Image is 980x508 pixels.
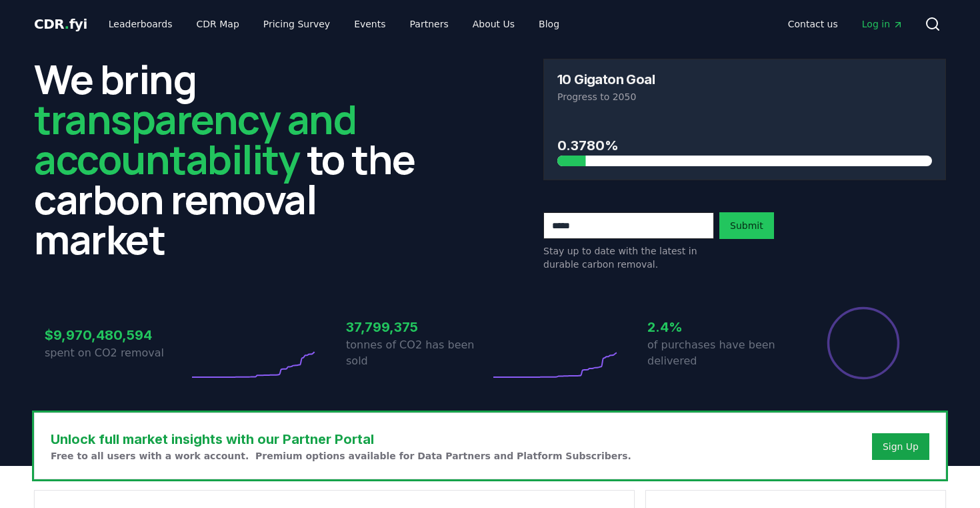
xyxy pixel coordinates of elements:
[862,17,903,31] span: Log in
[777,12,849,36] a: Contact us
[719,212,774,239] button: Submit
[557,73,655,86] h3: 10 Gigaton Goal
[557,90,932,103] p: Progress to 2050
[34,91,356,186] span: transparency and accountability
[883,440,919,453] a: Sign Up
[343,12,396,36] a: Events
[253,12,341,36] a: Pricing Survey
[65,16,69,32] span: .
[462,12,525,36] a: About Us
[45,345,189,361] p: spent on CO2 removal
[399,12,459,36] a: Partners
[528,12,570,36] a: Blog
[34,15,87,33] a: CDR.fyi
[543,244,714,271] p: Stay up to date with the latest in durable carbon removal.
[34,16,87,32] span: CDR fyi
[872,433,929,460] button: Sign Up
[45,325,189,345] h3: $9,970,480,594
[51,429,631,449] h3: Unlock full market insights with our Partner Portal
[98,12,183,36] a: Leaderboards
[98,12,570,36] nav: Main
[851,12,914,36] a: Log in
[557,136,932,156] h3: 0.3780%
[51,449,631,463] p: Free to all users with a work account. Premium options available for Data Partners and Platform S...
[826,306,901,380] div: Percentage of sales delivered
[346,337,490,369] p: tonnes of CO2 has been sold
[647,317,791,337] h3: 2.4%
[647,337,791,369] p: of purchases have been delivered
[777,12,914,36] nav: Main
[346,317,490,337] h3: 37,799,375
[186,12,250,36] a: CDR Map
[34,59,437,259] h2: We bring to the carbon removal market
